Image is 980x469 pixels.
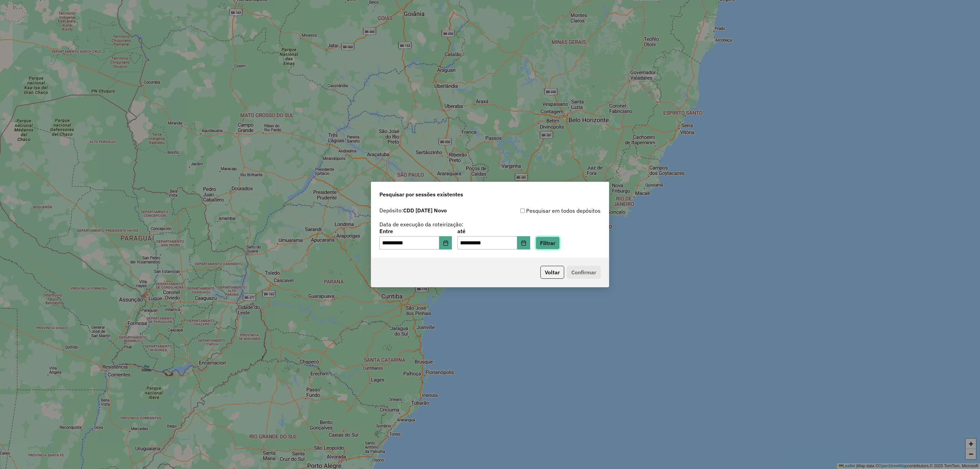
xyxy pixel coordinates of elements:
[490,207,601,215] div: Pesquisar em todos depósitos
[517,236,530,250] button: Choose Date
[403,207,447,214] strong: CDD [DATE] Novo
[379,227,452,235] label: Entre
[457,227,530,235] label: até
[540,266,564,279] button: Voltar
[536,237,560,249] button: Filtrar
[379,206,447,214] label: Depósito:
[439,236,452,250] button: Choose Date
[379,190,463,198] span: Pesquisar por sessões existentes
[379,220,463,228] label: Data de execução da roteirização:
